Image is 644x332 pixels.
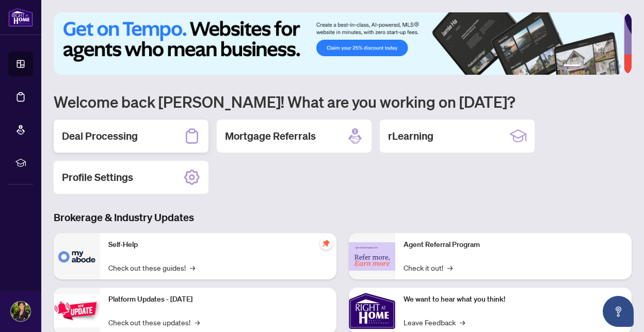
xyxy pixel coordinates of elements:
h2: Deal Processing [62,129,138,143]
button: 3 [592,64,597,69]
h2: rLearning [388,129,433,143]
img: Agent Referral Program [349,242,395,271]
img: logo [8,8,33,27]
button: 1 [564,64,580,69]
h2: Mortgage Referrals [225,129,316,143]
a: Check it out!→ [404,262,453,273]
a: Check out these updates!→ [108,317,200,328]
a: Leave Feedback→ [404,317,465,328]
a: Check out these guides!→ [108,262,195,273]
h2: Profile Settings [62,170,133,185]
p: Platform Updates - [DATE] [108,294,328,305]
span: → [447,262,453,273]
span: → [460,317,465,328]
button: 2 [584,64,588,69]
img: Self-Help [54,233,100,279]
h1: Welcome back [PERSON_NAME]! What are you working on [DATE]? [54,92,632,111]
span: pushpin [320,237,332,250]
p: We want to hear what you think! [404,294,623,305]
h3: Brokerage & Industry Updates [54,210,632,225]
button: 4 [601,64,605,69]
button: 6 [617,64,621,69]
span: → [195,317,200,328]
button: 5 [609,64,613,69]
img: Profile Icon [11,302,30,321]
p: Self-Help [108,239,328,251]
p: Agent Referral Program [404,239,623,251]
img: Platform Updates - July 21, 2025 [54,294,100,327]
button: Open asap [603,296,634,327]
span: → [190,262,195,273]
img: Slide 0 [54,12,624,75]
